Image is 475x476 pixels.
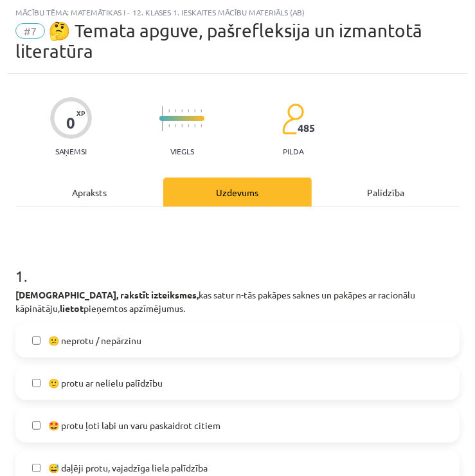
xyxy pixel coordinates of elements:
img: icon-short-line-57e1e144782c952c97e751825c79c345078a6d821885a25fce030b3d8c18986b.svg [201,109,202,113]
div: Apraksts [15,178,163,206]
img: icon-short-line-57e1e144782c952c97e751825c79c345078a6d821885a25fce030b3d8c18986b.svg [168,124,170,127]
img: icon-short-line-57e1e144782c952c97e751825c79c345078a6d821885a25fce030b3d8c18986b.svg [194,124,195,127]
b: lietot [60,302,84,314]
p: Viegls [170,147,194,156]
img: icon-short-line-57e1e144782c952c97e751825c79c345078a6d821885a25fce030b3d8c18986b.svg [194,109,195,113]
span: 🤩 protu ļoti labi un varu paskaidrot citiem [48,419,220,432]
input: 🙂 protu ar nelielu palīdzību [32,379,40,387]
p: pilda [283,147,303,156]
span: 🤔 Temata apguve, pašrefleksija un izmantotā literatūra [15,20,422,62]
img: icon-short-line-57e1e144782c952c97e751825c79c345078a6d821885a25fce030b3d8c18986b.svg [188,109,189,113]
span: XP [76,109,85,116]
img: icon-short-line-57e1e144782c952c97e751825c79c345078a6d821885a25fce030b3d8c18986b.svg [188,124,189,127]
p: Saņemsi [50,147,92,156]
div: Uzdevums [163,178,311,206]
img: icon-short-line-57e1e144782c952c97e751825c79c345078a6d821885a25fce030b3d8c18986b.svg [181,124,183,127]
h1: 1 . [15,244,460,284]
img: icon-short-line-57e1e144782c952c97e751825c79c345078a6d821885a25fce030b3d8c18986b.svg [201,124,202,127]
span: 485 [298,122,315,134]
div: 0 [66,114,75,132]
img: students-c634bb4e5e11cddfef0936a35e636f08e4e9abd3cc4e673bd6f9a4125e45ecb1.svg [282,103,304,135]
img: icon-short-line-57e1e144782c952c97e751825c79c345078a6d821885a25fce030b3d8c18986b.svg [175,109,176,113]
div: Mācību tēma: Matemātikas i - 12. klases 1. ieskaites mācību materiāls (ab) [15,8,460,17]
img: icon-long-line-d9ea69661e0d244f92f715978eff75569469978d946b2353a9bb055b3ed8787d.svg [162,106,163,131]
img: icon-short-line-57e1e144782c952c97e751825c79c345078a6d821885a25fce030b3d8c18986b.svg [175,124,176,127]
b: [DEMOGRAPHIC_DATA], rakstīt izteiksmes, [15,289,199,300]
span: #7 [15,23,45,39]
input: 🤩 protu ļoti labi un varu paskaidrot citiem [32,421,40,430]
input: 😕 neprotu / nepārzinu [32,336,40,345]
input: 😅 daļēji protu, vajadzīga liela palīdzība [32,464,40,472]
span: 😅 daļēji protu, vajadzīga liela palīdzība [48,461,208,475]
span: 🙂 protu ar nelielu palīdzību [48,376,163,390]
p: kas satur n-tās pakāpes saknes un pakāpes ar racionālu kāpinātāju, pieņemtos apzīmējumus. [15,288,460,315]
span: 😕 neprotu / nepārzinu [48,334,141,347]
img: icon-short-line-57e1e144782c952c97e751825c79c345078a6d821885a25fce030b3d8c18986b.svg [168,109,170,113]
div: Palīdzība [312,178,460,206]
img: icon-short-line-57e1e144782c952c97e751825c79c345078a6d821885a25fce030b3d8c18986b.svg [181,109,183,113]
